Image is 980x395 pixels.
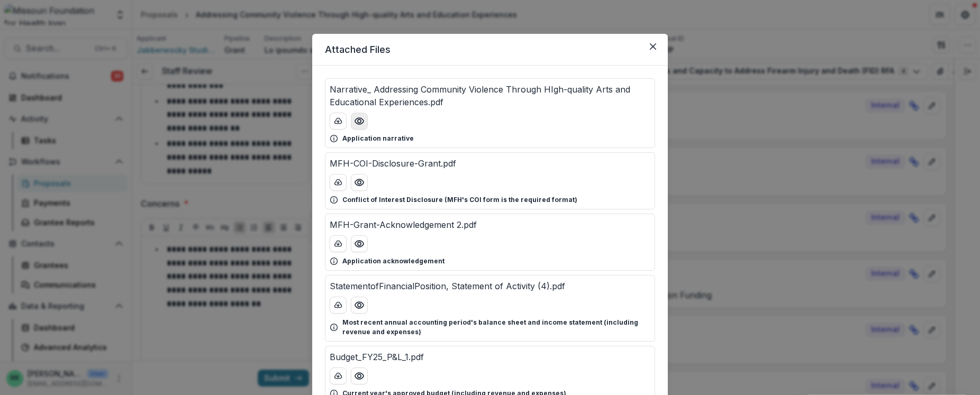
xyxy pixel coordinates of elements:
p: MFH-COI-Disclosure-Grant.pdf [330,157,456,170]
p: StatementofFinancialPosition, Statement of Activity (4).pdf [330,280,565,292]
button: download-button [330,297,347,314]
button: download-button [330,113,347,130]
button: download-button [330,174,347,191]
p: Conflict of Interest Disclosure (MFH's COI form is the required format) [342,195,577,205]
button: download-button [330,235,347,252]
button: Preview MFH-COI-Disclosure-Grant.pdf [351,174,368,191]
button: Preview Budget_FY25_P&L_1.pdf [351,368,368,384]
button: Preview Narrative_ Addressing Community Violence Through HIgh-quality Arts and Educational Experi... [351,113,368,130]
p: Application narrative [342,134,414,143]
p: Budget_FY25_P&L_1.pdf [330,351,424,363]
button: download-button [330,368,347,384]
button: Close [645,38,661,55]
p: MFH-Grant-Acknowledgement 2.pdf [330,218,477,231]
p: Application acknowledgement [342,256,444,266]
p: Most recent annual accounting period's balance sheet and income statement (including revenue and ... [342,318,650,337]
p: Narrative_ Addressing Community Violence Through HIgh-quality Arts and Educational Experiences.pdf [330,83,650,108]
button: Preview StatementofFinancialPosition, Statement of Activity (4).pdf [351,297,368,314]
button: Preview MFH-Grant-Acknowledgement 2.pdf [351,235,368,252]
header: Attached Files [312,34,668,66]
